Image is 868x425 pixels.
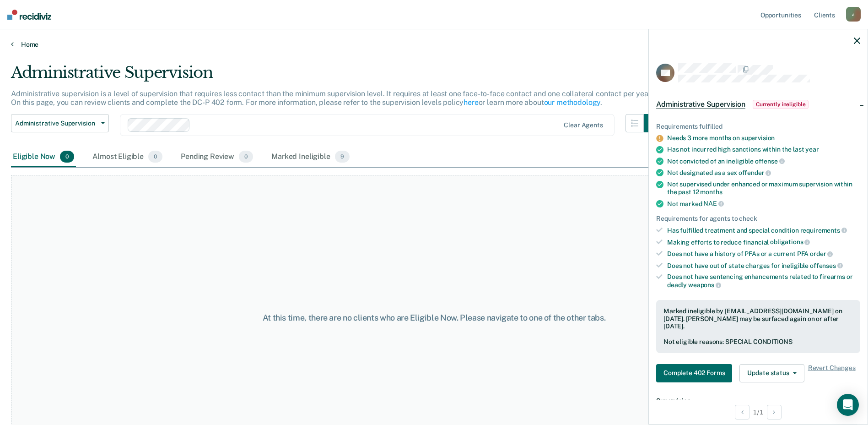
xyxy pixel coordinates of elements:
div: Does not have sentencing enhancements related to firearms or deadly [667,273,860,289]
div: Does not have a history of PFAs or a current PFA order [667,250,860,258]
div: Open Intercom Messenger [837,394,859,416]
span: 0 [60,151,74,163]
span: offense [755,158,785,165]
div: Does not have out of state charges for ineligible [667,262,860,270]
span: Administrative Supervision [15,120,97,127]
div: Marked ineligible by [EMAIL_ADDRESS][DOMAIN_NAME] on [DATE]. [PERSON_NAME] may be surfaced again ... [663,307,853,330]
span: 0 [239,151,253,163]
div: Not supervised under enhanced or maximum supervision within the past 12 [667,180,860,196]
span: 9 [335,151,350,163]
span: 0 [148,151,162,163]
span: Currently ineligible [753,100,809,109]
span: obligations [770,238,810,245]
div: Not eligible reasons: SPECIAL CONDITIONS [663,338,853,346]
p: Administrative supervision is a level of supervision that requires less contact than the minimum ... [11,89,652,107]
div: At this time, there are no clients who are Eligible Now. Please navigate to one of the other tabs. [223,313,646,323]
a: Home [11,40,857,49]
dt: Supervision [656,397,860,405]
button: Complete 402 Forms [656,364,732,382]
span: Administrative Supervision [656,100,745,109]
div: Making efforts to reduce financial [667,238,860,246]
span: offenses [810,262,843,269]
div: Not marked [667,200,860,208]
div: Marked Ineligible [270,147,351,167]
a: our methodology [544,98,601,107]
span: offender [739,169,771,176]
div: Clear agents [564,121,603,129]
div: Not designated as a sex [667,169,860,177]
a: here [464,98,478,107]
div: Needs 3 more months on supervision [667,134,860,142]
div: Requirements for agents to check [656,215,860,223]
img: Recidiviz [7,10,51,20]
div: Pending Review [179,147,255,167]
div: Eligible Now [11,147,76,167]
div: Has fulfilled treatment and special condition [667,226,860,234]
div: Administrative Supervision [11,63,662,89]
span: year [805,146,819,153]
span: NAE [703,200,723,207]
div: Not convicted of an ineligible [667,157,860,165]
span: requirements [800,227,847,234]
div: Administrative SupervisionCurrently ineligible [649,90,868,119]
button: Previous Opportunity [735,405,749,420]
div: a [846,7,861,22]
span: months [700,188,722,196]
button: Next Opportunity [767,405,782,420]
span: weapons [688,281,721,289]
button: Update status [739,364,804,382]
div: Almost Eligible [91,147,164,167]
span: Revert Changes [808,364,856,382]
div: Requirements fulfilled [656,123,860,131]
div: Has not incurred high sanctions within the last [667,146,860,153]
a: Navigate to form link [656,364,736,382]
div: 1 / 1 [649,400,868,424]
